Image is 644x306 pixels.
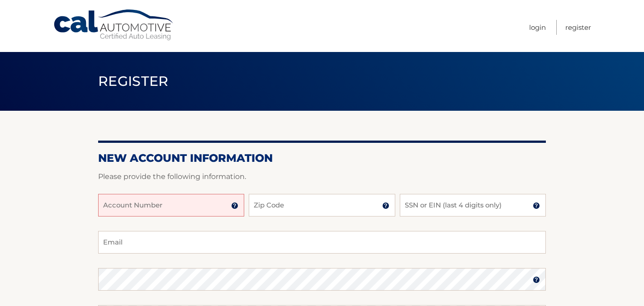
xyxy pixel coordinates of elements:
[98,231,546,254] input: Email
[565,20,591,35] a: Register
[533,276,540,283] img: tooltip.svg
[53,9,175,41] a: Cal Automotive
[98,151,546,165] h2: New Account Information
[400,194,546,217] input: SSN or EIN (last 4 digits only)
[98,73,169,89] span: Register
[533,202,540,209] img: tooltip.svg
[249,194,395,217] input: Zip Code
[382,202,389,209] img: tooltip.svg
[529,20,546,35] a: Login
[231,202,238,209] img: tooltip.svg
[98,194,244,217] input: Account Number
[98,170,546,183] p: Please provide the following information.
